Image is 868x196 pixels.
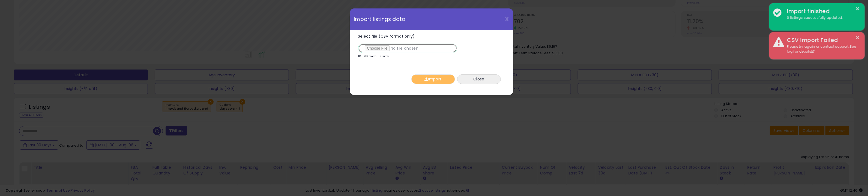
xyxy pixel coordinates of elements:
[411,74,455,84] button: Import
[783,15,861,20] div: 0 listings successfully updated.
[457,74,501,84] button: Close
[505,15,509,23] span: X
[783,44,861,54] div: Please try again or contact support.
[354,17,406,22] span: Import listings data
[358,34,415,39] span: Select file (CSV format only)
[783,36,861,44] div: CSV Import Failed
[358,55,389,58] p: 100MB max file size
[787,44,856,54] a: See log for details
[856,5,860,12] button: ×
[783,7,861,15] div: Import finished
[856,34,860,41] button: ×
